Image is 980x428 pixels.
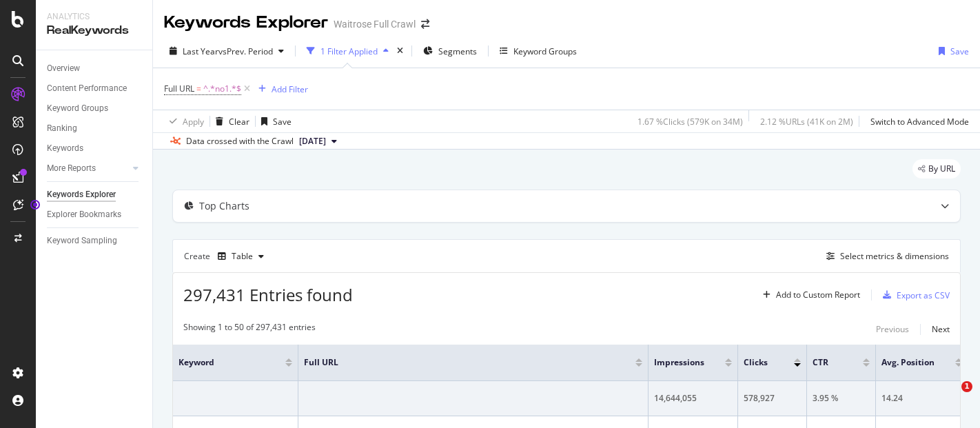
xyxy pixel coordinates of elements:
[813,356,842,369] span: CTR
[421,19,429,29] div: arrow-right-arrow-left
[47,141,83,156] div: Keywords
[47,23,141,39] div: RealKeywords
[256,110,292,132] button: Save
[637,116,743,128] div: 1.67 % Clicks ( 579K on 34M )
[199,199,249,213] div: Top Charts
[865,110,969,132] button: Switch to Advanced Mode
[932,323,950,335] div: Next
[394,44,406,58] div: times
[253,81,308,97] button: Add Filter
[47,141,143,156] a: Keywords
[870,116,969,128] div: Switch to Advanced Mode
[744,392,801,405] div: 578,927
[272,83,308,95] div: Add Filter
[273,116,292,128] div: Save
[47,161,129,176] a: More Reports
[760,116,853,128] div: 2.12 % URLs ( 41K on 2M )
[47,81,127,96] div: Content Performance
[301,40,394,62] button: 1 Filter Applied
[184,245,269,267] div: Create
[47,101,143,116] a: Keyword Groups
[47,81,143,96] a: Content Performance
[881,392,962,405] div: 14.24
[47,61,143,76] a: Overview
[183,321,316,338] div: Showing 1 to 50 of 297,431 entries
[47,101,108,116] div: Keyword Groups
[334,17,416,31] div: Waitrose Full Crawl
[47,161,96,176] div: More Reports
[821,248,949,265] button: Select metrics & dimensions
[757,284,860,306] button: Add to Custom Report
[654,392,732,405] div: 14,644,055
[178,356,265,369] span: Keyword
[912,159,961,179] div: legacy label
[47,61,80,76] div: Overview
[47,187,143,202] a: Keywords Explorer
[183,45,218,57] span: Last Year
[933,381,966,414] iframe: Intercom live chat
[876,323,909,335] div: Previous
[513,45,577,57] div: Keyword Groups
[183,116,204,128] div: Apply
[304,356,615,369] span: Full URL
[294,133,343,150] button: [DATE]
[164,40,289,62] button: Last YearvsPrev. Period
[218,45,273,57] span: vs Prev. Period
[438,45,477,57] span: Segments
[840,250,949,262] div: Select metrics & dimensions
[933,40,969,62] button: Save
[47,121,77,136] div: Ranking
[47,11,141,23] div: Analytics
[183,283,353,306] span: 297,431 Entries found
[928,165,955,173] span: By URL
[897,289,950,301] div: Export as CSV
[776,291,860,299] div: Add to Custom Report
[299,135,326,147] span: 2025 Aug. 9th
[47,207,143,222] a: Explorer Bookmarks
[196,83,201,94] span: =
[744,356,773,369] span: Clicks
[47,187,116,202] div: Keywords Explorer
[418,40,482,62] button: Segments
[320,45,378,57] div: 1 Filter Applied
[494,40,582,62] button: Keyword Groups
[210,110,249,132] button: Clear
[47,234,117,248] div: Keyword Sampling
[47,207,121,222] div: Explorer Bookmarks
[47,234,143,248] a: Keyword Sampling
[29,198,41,211] div: Tooltip anchor
[876,321,909,338] button: Previous
[47,121,143,136] a: Ranking
[877,284,950,306] button: Export as CSV
[164,110,204,132] button: Apply
[932,321,950,338] button: Next
[164,11,328,34] div: Keywords Explorer
[950,45,969,57] div: Save
[232,252,253,261] div: Table
[961,381,972,392] span: 1
[164,83,194,94] span: Full URL
[881,356,935,369] span: Avg. Position
[229,116,249,128] div: Clear
[186,135,294,147] div: Data crossed with the Crawl
[654,356,704,369] span: Impressions
[212,245,269,267] button: Table
[813,392,870,405] div: 3.95 %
